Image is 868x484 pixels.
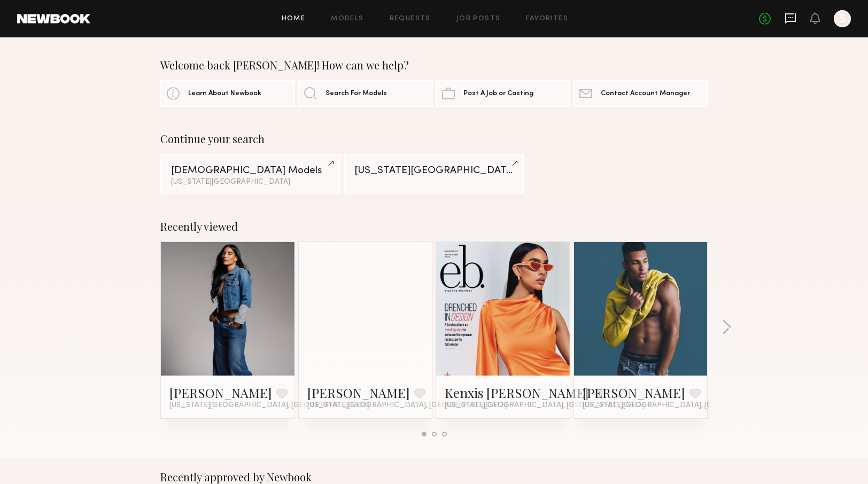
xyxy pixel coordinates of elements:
[573,80,708,107] a: Contact Account Manager
[282,15,306,22] a: Home
[160,154,340,194] a: [DEMOGRAPHIC_DATA] Models[US_STATE][GEOGRAPHIC_DATA]
[307,401,507,410] span: [US_STATE][GEOGRAPHIC_DATA], [GEOGRAPHIC_DATA]
[601,90,690,97] span: Contact Account Manager
[307,384,410,401] a: [PERSON_NAME]
[344,154,524,194] a: [US_STATE][GEOGRAPHIC_DATA]
[171,166,330,176] div: [DEMOGRAPHIC_DATA] Models
[160,471,708,483] div: Recently approved by Newbook
[188,90,261,97] span: Learn About Newbook
[160,59,708,72] div: Welcome back [PERSON_NAME]! How can we help?
[325,90,387,97] span: Search For Models
[390,15,431,22] a: Requests
[445,384,589,401] a: Kenxis [PERSON_NAME]
[160,80,295,107] a: Learn About Newbook
[834,10,851,27] a: S
[160,132,708,145] div: Continue your search
[583,401,782,410] span: [US_STATE][GEOGRAPHIC_DATA], [GEOGRAPHIC_DATA]
[331,15,363,22] a: Models
[583,384,685,401] a: [PERSON_NAME]
[526,15,568,22] a: Favorites
[445,401,645,410] span: [US_STATE][GEOGRAPHIC_DATA], [GEOGRAPHIC_DATA]
[436,80,570,107] a: Post A Job or Casting
[354,166,513,176] div: [US_STATE][GEOGRAPHIC_DATA]
[456,15,501,22] a: Job Posts
[160,220,708,233] div: Recently viewed
[171,178,330,186] div: [US_STATE][GEOGRAPHIC_DATA]
[463,90,533,97] span: Post A Job or Casting
[298,80,432,107] a: Search For Models
[169,384,272,401] a: [PERSON_NAME]
[169,401,369,410] span: [US_STATE][GEOGRAPHIC_DATA], [GEOGRAPHIC_DATA]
